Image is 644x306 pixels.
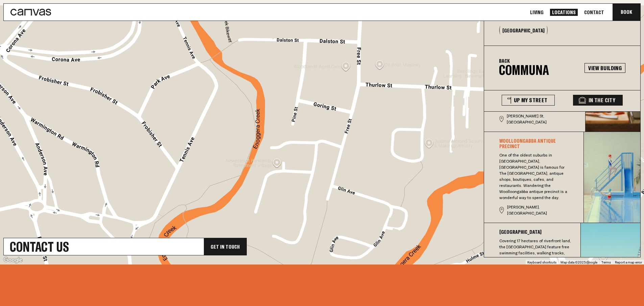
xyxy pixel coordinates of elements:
img: 6fc938ee0c0a1df978b6906b9a2635be265a5cae-356x386.jpg [584,132,640,223]
p: One of the oldest suburbs in [GEOGRAPHIC_DATA], [GEOGRAPHIC_DATA] is famous for The [GEOGRAPHIC_D... [499,152,572,201]
a: Report a map error [615,260,642,264]
img: Google [2,256,24,265]
a: Contact [582,9,606,16]
img: 03b036d1a2d3915f98c12777a1367100fee91de6-2000x1335.jpg [581,223,640,304]
button: [GEOGRAPHIC_DATA]Covering 17 hectares of riverfront land, the [GEOGRAPHIC_DATA] feature free swim... [484,223,580,304]
button: In The City [573,95,623,106]
a: Terms (opens in new tab) [601,260,611,264]
a: Open this area in Google Maps (opens a new window) [2,256,24,265]
button: Book [613,4,640,21]
button: Up My Street [502,95,555,106]
a: Contact UsGet In Touch [3,238,247,255]
div: [PERSON_NAME] St, [GEOGRAPHIC_DATA] [499,113,576,125]
a: View Building [585,63,625,73]
button: Woolloongabba Antique PrecinctOne of the oldest suburbs in [GEOGRAPHIC_DATA], [GEOGRAPHIC_DATA] i... [484,132,583,223]
h3: Woolloongabba Antique Precinct [499,138,575,149]
a: Living [528,9,546,16]
button: Back [499,58,510,63]
button: [GEOGRAPHIC_DATA] [499,26,548,34]
p: Covering 17 hectares of riverfront land, the [GEOGRAPHIC_DATA] feature free swimming facilities, ... [499,238,572,286]
button: Keyboard shortcuts [527,260,556,265]
a: Locations [550,9,578,16]
span: Map data ©2025 Google [560,260,597,264]
div: [PERSON_NAME]. [GEOGRAPHIC_DATA] [499,204,575,216]
h3: [GEOGRAPHIC_DATA] [499,229,572,234]
div: Get In Touch [204,238,246,255]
